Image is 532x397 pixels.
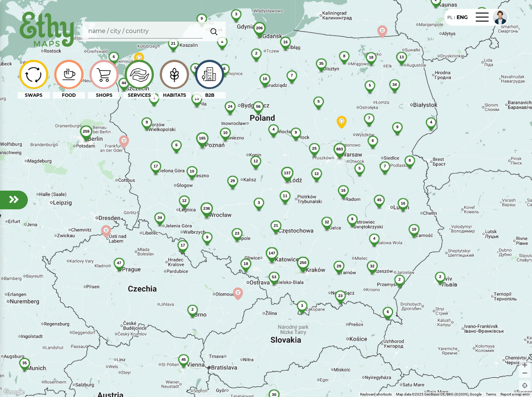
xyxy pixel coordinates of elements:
img: 35 [14,358,35,378]
img: 23 [330,290,351,310]
img: 7 [375,161,395,180]
img: 10 [215,128,236,148]
span: 2 [191,307,193,312]
img: 18 [236,258,256,279]
span: 250 [300,260,306,265]
span: 2 [255,51,257,55]
div: SWAPS [18,92,50,99]
span: 883 [336,147,343,151]
span: 17 [181,243,185,247]
span: 18 [369,55,373,59]
img: 9 [286,128,306,147]
span: 12 [314,171,319,176]
img: 3 [249,198,269,217]
img: 56 [248,101,269,121]
img: 4 [144,93,164,112]
span: 56 [256,104,261,109]
img: 23 [227,228,247,248]
img: 54 [472,7,492,27]
span: 9 [295,130,297,135]
span: 9 [351,217,353,221]
img: 12 [245,156,266,176]
span: 137 [284,170,291,175]
span: 2 [398,277,400,282]
a: Terms (opens in new tab) [486,392,496,396]
span: Map data ©2025 GeoBasis-DE/BKG (©2009), Google [396,392,481,396]
img: 12 [174,195,195,216]
span: 10 [223,131,228,135]
span: 9 [145,120,148,124]
img: icon-image [197,64,222,85]
img: 29 [329,261,349,281]
span: 21 [274,223,278,228]
img: 32 [317,217,337,237]
img: 16 [275,37,296,57]
img: 137 [275,167,299,191]
img: icon-image [56,66,81,84]
span: 165 [199,136,206,140]
span: 147 [269,251,275,255]
img: 34 [384,79,405,99]
img: 2 [431,272,450,291]
img: 32 [362,261,383,281]
img: 236 [195,202,219,226]
span: 16 [401,201,405,205]
img: 18 [361,52,381,72]
span: 34 [392,82,397,87]
img: 45 [369,195,389,215]
span: 10 [263,77,267,81]
span: 206 [256,26,263,30]
div: HABITATS [158,92,191,99]
img: 10 [404,224,424,244]
img: 2 [183,305,202,324]
span: 6 [221,39,223,44]
img: 5 [360,80,380,99]
span: 29 [230,179,235,183]
span: 17 [154,164,158,168]
img: 16 [333,185,354,205]
img: icon-image [162,63,186,86]
img: 6 [363,136,383,155]
span: 13 [399,55,404,59]
span: 30 [272,392,276,397]
img: icon-image [127,62,151,87]
div: B2B [193,92,226,99]
img: 16 [393,198,413,218]
img: icon-image [21,64,46,85]
img: 165 [190,132,214,156]
span: 23 [235,231,239,235]
img: 7 [359,113,379,132]
img: 13 [391,52,412,72]
img: 2 [390,275,409,294]
img: 3 [292,301,312,320]
span: 3 [235,12,237,16]
span: 11 [283,194,287,198]
div: PL [447,13,452,21]
img: 9 [197,232,217,251]
span: 9 [200,16,203,21]
span: 7 [291,73,293,77]
img: 11 [275,191,295,211]
span: 8 [409,158,411,162]
span: 32 [325,220,329,224]
img: icon-image [92,63,116,86]
span: 5 [358,166,361,170]
span: 8 [343,54,345,58]
img: 15 [186,93,207,114]
div: | [452,15,457,21]
span: 47 [117,261,121,265]
img: 10 [255,74,275,94]
img: 10 [182,166,202,186]
img: 4 [365,234,384,253]
img: 29 [222,176,243,196]
span: 236 [203,206,210,210]
button: Keyboard shortcuts [360,392,392,397]
img: 45 [173,354,194,374]
a: Open this area in Google Maps (opens a new window) [2,387,26,397]
img: 17 [173,240,193,260]
span: 7 [384,164,386,168]
span: 23 [338,293,343,298]
img: 34 [149,212,170,232]
span: 6 [372,138,374,143]
span: 18 [244,261,248,266]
